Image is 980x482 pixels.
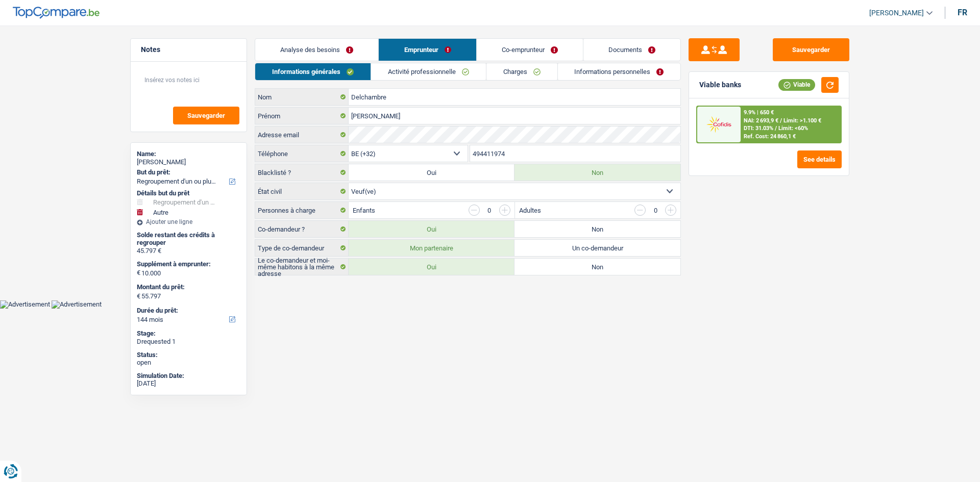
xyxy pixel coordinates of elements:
label: Adultes [519,207,541,214]
a: Emprunteur [379,39,476,61]
label: Non [514,221,680,237]
a: Documents [583,39,680,61]
div: Stage: [137,329,240,338]
div: 0 [651,207,660,214]
span: € [137,292,140,300]
div: open [137,359,240,367]
label: Personnes à charge [255,202,349,218]
label: Le co-demandeur et moi-même habitons à la même adresse [255,259,349,275]
h5: Notes [141,45,236,54]
label: Montant du prêt: [137,283,238,291]
input: 401020304 [470,145,681,162]
span: DTI: 31.03% [744,125,773,132]
div: Détails but du prêt [137,189,240,197]
div: 0 [485,207,494,214]
div: Simulation Date: [137,372,240,380]
div: Viable banks [699,81,741,89]
label: Oui [349,164,514,181]
label: Oui [349,221,514,237]
span: [PERSON_NAME] [869,9,924,17]
div: [PERSON_NAME] [137,158,240,166]
img: Cofidis [700,115,738,134]
span: € [137,269,140,277]
div: Viable [778,79,815,90]
a: Activité professionnelle [371,63,486,80]
label: Téléphone [255,145,349,162]
span: Limit: <60% [778,125,808,132]
a: Analyse des besoins [255,39,378,61]
label: Nom [255,89,349,105]
div: Ref. Cost: 24 860,1 € [744,133,796,140]
div: fr [958,8,967,17]
a: Charges [486,63,557,80]
label: Mon partenaire [349,240,514,256]
div: Name: [137,150,240,158]
label: État civil [255,183,349,199]
a: Informations générales [255,63,371,80]
img: TopCompare Logo [13,7,100,19]
label: Non [514,259,680,275]
label: Type de co-demandeur [255,240,349,256]
label: Blacklisté ? [255,164,349,181]
a: Co-emprunteur [477,39,583,61]
div: 45.797 € [137,247,240,255]
div: Solde restant des crédits à regrouper [137,231,240,247]
label: Adresse email [255,126,349,143]
span: NAI: 2 693,9 € [744,117,778,124]
div: Drequested 1 [137,338,240,346]
label: Supplément à emprunter: [137,260,238,268]
a: [PERSON_NAME] [861,5,933,21]
button: Sauvegarder [173,107,239,124]
label: Co-demandeur ? [255,221,349,237]
a: Informations personnelles [558,63,681,80]
button: Sauvegarder [773,38,849,61]
label: Enfants [353,207,375,214]
label: Prénom [255,108,349,124]
label: But du prêt: [137,168,238,176]
div: 9.9% | 650 € [744,109,774,116]
span: Sauvegarder [187,112,225,119]
label: Durée du prêt: [137,307,238,315]
button: See details [797,150,842,168]
img: Advertisement [52,300,102,309]
label: Non [514,164,680,181]
div: Ajouter une ligne [137,218,240,225]
div: Status: [137,351,240,359]
label: Oui [349,259,514,275]
span: Limit: >1.100 € [783,117,821,124]
span: / [775,125,777,132]
div: [DATE] [137,379,240,388]
span: / [780,117,782,124]
label: Un co-demandeur [514,240,680,256]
